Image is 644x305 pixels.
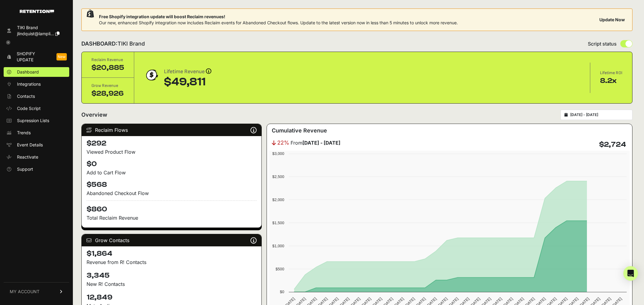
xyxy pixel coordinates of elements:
[277,139,289,147] span: 22%
[272,126,327,135] h3: Cumulative Revenue
[91,89,124,98] div: $28,926
[87,180,257,190] h4: $568
[17,25,60,31] div: TIKI Brand
[4,128,69,138] a: Trends
[17,154,38,160] span: Reactivate
[17,142,43,148] span: Event Details
[272,174,284,179] text: $2,500
[164,76,211,88] div: $49,811
[82,124,261,136] div: Reclaim Flows
[87,200,257,214] h4: $860
[17,93,35,99] span: Contacts
[276,267,284,271] text: $500
[4,282,69,301] a: MY ACCOUNT
[4,140,69,150] a: Event Details
[87,271,257,280] h4: 3,345
[99,20,458,25] span: Our new, enhanced Shopify integration now includes Reclaim events for Abandoned Checkout flows. U...
[280,290,284,294] text: $0
[20,10,54,13] img: Retention.com
[82,234,261,246] div: Grow Contacts
[91,83,124,89] div: Grow Revenue
[87,139,257,148] h4: $292
[87,293,257,302] h4: 12,849
[87,159,257,169] h4: $0
[600,70,622,76] div: Lifetime ROI
[4,91,69,101] a: Contacts
[17,105,41,111] span: Code Script
[99,14,458,20] span: Free Shopify integration update will boost Reclaim revenues!
[302,140,340,146] strong: [DATE] - [DATE]
[4,67,69,77] a: Dashboard
[81,39,145,48] h2: DASHBOARD:
[4,116,69,125] a: Supression Lists
[272,244,284,248] text: $1,000
[91,63,124,73] div: $20,885
[4,152,69,162] a: Reactivate
[272,197,284,202] text: $2,000
[87,148,257,156] div: Viewed Product Flow
[17,81,41,87] span: Integrations
[118,40,145,47] span: TIKI Brand
[10,289,39,295] span: MY ACCOUNT
[87,169,257,176] div: Add to Cart Flow
[588,40,617,47] span: Script status
[4,164,69,174] a: Support
[17,51,52,63] span: Shopify Update
[17,118,49,124] span: Supression Lists
[87,249,257,259] h4: $1,864
[164,67,211,76] div: Lifetime Revenue
[56,53,67,60] span: New
[87,214,257,221] p: Total Reclaim Revenue
[144,67,159,83] img: dollar-coin-05c43ed7efb7bc0c12610022525b4bbbb207c7efeef5aecc26f025e68dcafac9.png
[600,76,622,86] div: 8.2x
[17,69,39,75] span: Dashboard
[4,104,69,113] a: Code Script
[4,79,69,89] a: Integrations
[597,14,627,25] button: Update Now
[87,190,257,197] div: Abandoned Checkout Flow
[81,111,107,119] h2: Overview
[272,221,284,225] text: $1,500
[272,151,284,156] text: $3,000
[17,166,33,172] span: Support
[87,259,257,266] p: Revenue from R! Contacts
[17,130,31,136] span: Trends
[291,139,340,146] span: From
[17,31,54,36] span: jlindquist@lampli...
[4,49,69,65] a: Shopify Update New
[91,57,124,63] div: Reclaim Revenue
[599,140,626,149] h4: $2,724
[623,266,638,281] div: Open Intercom Messenger
[87,280,257,288] p: New R! Contacts
[4,23,69,39] a: TIKI Brand jlindquist@lampli...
